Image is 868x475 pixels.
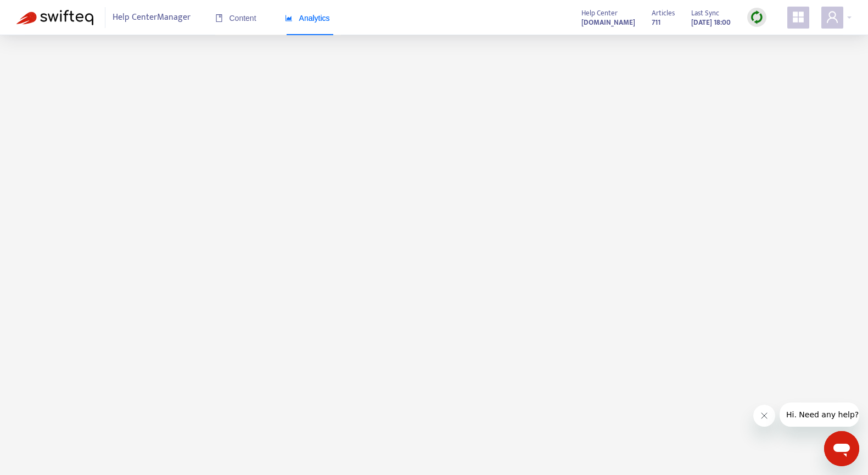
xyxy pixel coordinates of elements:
span: Content [215,14,256,23]
span: Last Sync [691,7,719,19]
span: book [215,14,223,22]
iframe: Message from company [780,403,859,427]
img: sync.dc5367851b00ba804db3.png [750,10,764,24]
span: appstore [792,10,805,24]
iframe: Button to launch messaging window [824,431,859,466]
img: Swifteq [16,10,93,25]
span: Analytics [285,14,330,23]
span: Help Center Manager [113,7,191,28]
iframe: Close message [753,405,775,427]
a: [DOMAIN_NAME] [581,16,635,29]
strong: 711 [652,16,660,29]
span: Help Center [581,7,618,19]
span: area-chart [285,14,293,22]
strong: [DATE] 18:00 [691,16,731,29]
span: user [826,10,839,24]
strong: [DOMAIN_NAME] [581,16,635,29]
span: Articles [652,7,675,19]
